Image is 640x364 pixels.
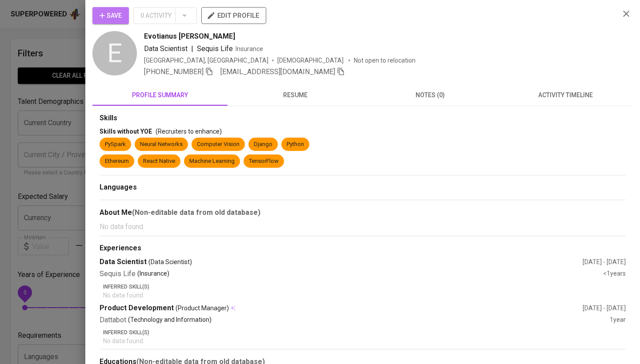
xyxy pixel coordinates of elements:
[189,157,235,166] div: Machine Learning
[144,44,188,53] span: Data Scientist
[100,207,626,218] div: About Me
[583,304,626,313] div: [DATE] - [DATE]
[100,243,626,253] div: Experiences
[100,128,152,135] span: Skills without YOE
[100,222,626,232] p: No data found.
[103,283,626,291] p: Inferred Skill(s)
[98,90,222,101] span: profile summary
[100,303,583,313] div: Product Development
[254,140,272,149] div: Django
[191,44,193,54] span: |
[144,31,235,42] span: Evotianus [PERSON_NAME]
[100,10,122,21] span: Save
[100,182,626,193] div: Languages
[249,157,279,166] div: TensorFlow
[103,328,626,336] p: Inferred Skill(s)
[368,90,492,101] span: notes (0)
[100,257,583,267] div: Data Scientist
[105,140,126,149] div: PySpark
[220,67,335,76] span: [EMAIL_ADDRESS][DOMAIN_NAME]
[233,90,357,101] span: resume
[128,315,212,325] p: (Technology and Information)
[603,269,626,279] div: <1 years
[103,336,626,345] p: No data found.
[100,315,610,325] div: Dattabot
[100,269,603,279] div: Sequis Life
[287,140,304,149] div: Python
[148,257,192,266] span: (Data Scientist)
[140,140,183,149] div: Neural Networks
[503,90,628,101] span: activity timeline
[143,157,175,166] div: React Native
[236,45,263,52] span: Insurance
[103,291,626,300] p: No data found.
[201,12,266,19] a: edit profile
[197,140,240,149] div: Computer Vision
[92,7,129,24] button: Save
[208,10,259,21] span: edit profile
[354,56,416,65] p: Not open to relocation
[197,44,233,53] span: Sequis Life
[201,7,266,24] button: edit profile
[176,304,229,313] span: (Product Manager)
[132,208,260,217] b: (Non-editable data from old database)
[144,67,204,76] span: [PHONE_NUMBER]
[583,257,626,266] div: [DATE] - [DATE]
[277,56,345,65] span: [DEMOGRAPHIC_DATA]
[92,31,137,75] div: E
[156,128,222,135] span: (Recruiters to enhance)
[137,269,169,279] p: (Insurance)
[100,113,626,123] div: Skills
[144,56,268,65] div: [GEOGRAPHIC_DATA], [GEOGRAPHIC_DATA]
[105,157,129,166] div: Ethereum
[610,315,626,325] div: 1 year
